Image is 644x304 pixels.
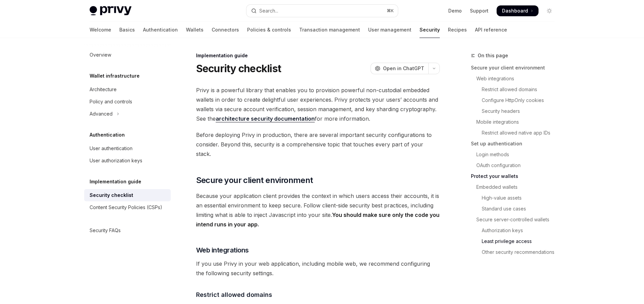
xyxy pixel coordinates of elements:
[196,175,313,186] span: Secure your client environment
[90,131,125,139] h5: Authentication
[471,73,560,84] a: Web integrations
[471,171,560,182] a: Protect your wallets
[186,22,204,38] a: Wallets
[471,247,560,258] a: Other security recommendations
[84,201,171,214] a: Content Security Policies (CSPs)
[471,203,560,214] a: Standard use cases
[196,52,440,59] div: Implementation guide
[90,157,142,165] div: User authorization keys
[420,22,440,38] a: Security
[90,22,111,38] a: Welcome
[84,224,171,237] a: Security FAQs
[448,7,462,14] a: Demo
[497,5,539,16] a: Dashboard
[471,127,560,138] a: Restrict allowed native app IDs
[196,245,249,255] span: Web integrations
[84,83,171,96] a: Architecture
[471,192,560,203] a: High-value assets
[90,72,140,80] h5: Wallet infrastructure
[119,22,135,38] a: Basics
[84,189,171,201] a: Security checklist
[471,138,560,149] a: Set up authentication
[216,115,315,122] a: architecture security documentation
[90,6,132,16] img: light logo
[478,52,508,60] span: On this page
[196,85,440,123] span: Privy is a powerful library that enables you to provision powerful non-custodial embedded wallets...
[475,22,507,38] a: API reference
[544,5,555,16] button: Toggle dark mode
[259,7,278,15] div: Search...
[143,22,178,38] a: Authentication
[90,203,162,211] div: Content Security Policies (CSPs)
[471,95,560,106] a: Configure HttpOnly cookies
[383,65,424,72] span: Open in ChatGPT
[470,7,488,14] a: Support
[471,236,560,247] a: Least privilege access
[247,22,291,38] a: Policies & controls
[471,225,560,236] a: Authorization keys
[90,144,133,153] div: User authentication
[471,117,560,127] a: Mobile integrations
[84,49,171,61] a: Overview
[471,182,560,192] a: Embedded wallets
[196,191,440,229] span: Because your application client provides the context in which users access their accounts, it is ...
[471,62,560,73] a: Secure your client environment
[90,51,111,59] div: Overview
[471,214,560,225] a: Secure server-controlled wallets
[90,98,132,106] div: Policy and controls
[368,22,411,38] a: User management
[196,130,440,159] span: Before deploying Privy in production, there are several important security configurations to cons...
[471,106,560,117] a: Security headers
[371,63,428,74] button: Open in ChatGPT
[84,155,171,167] a: User authorization keys
[471,149,560,160] a: Login methods
[471,160,560,171] a: OAuth configuration
[502,7,528,14] span: Dashboard
[90,178,141,186] h5: Implementation guide
[196,259,440,278] span: If you use Privy in your web application, including mobile web, we recommend configuring the foll...
[90,191,133,199] div: Security checklist
[387,8,394,14] span: ⌘ K
[196,62,281,75] h1: Security checklist
[212,22,239,38] a: Connectors
[84,96,171,108] a: Policy and controls
[471,84,560,95] a: Restrict allowed domains
[90,226,121,235] div: Security FAQs
[299,22,360,38] a: Transaction management
[448,22,467,38] a: Recipes
[84,142,171,155] a: User authentication
[84,108,171,120] button: Toggle Advanced section
[90,85,117,94] div: Architecture
[90,110,113,118] div: Advanced
[246,5,398,17] button: Open search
